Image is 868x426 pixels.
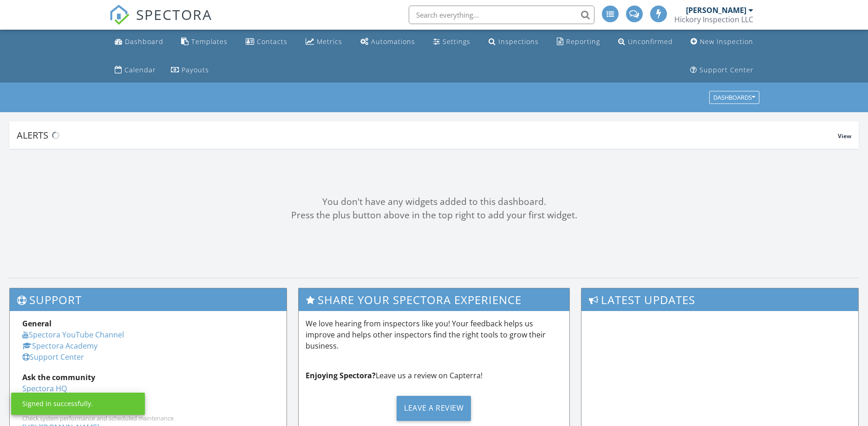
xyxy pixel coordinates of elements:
[553,33,604,51] a: Reporting
[674,15,753,24] div: Hickory Inspection LLC
[9,195,859,209] div: You don't have any widgets added to this dashboard.
[109,5,130,25] img: The Best Home Inspection Software - Spectora
[709,91,759,104] button: Dashboards
[306,370,376,381] strong: Enjoying Spectora?
[22,318,52,329] strong: General
[124,65,156,74] div: Calendar
[581,288,858,311] h3: Latest Updates
[22,352,84,362] a: Support Center
[838,132,851,140] span: View
[167,62,213,79] a: Payouts
[22,414,274,422] div: Check system performance and scheduled maintenance.
[22,372,274,383] div: Ask the community
[614,33,677,51] a: Unconfirmed
[136,5,212,24] span: SPECTORA
[443,37,470,46] div: Settings
[242,33,291,51] a: Contacts
[700,37,753,46] div: New Inspection
[191,37,228,46] div: Templates
[109,13,212,32] a: SPECTORA
[306,370,563,381] p: Leave us a review on Capterra!
[10,288,287,311] h3: Support
[686,62,757,79] a: Support Center
[485,33,542,51] a: Inspections
[9,209,859,222] div: Press the plus button above in the top right to add your first widget.
[22,330,124,340] a: Spectora YouTube Channel
[713,95,755,101] div: Dashboards
[306,318,563,351] p: We love hearing from inspectors like you! Your feedback helps us improve and helps other inspecto...
[409,6,594,24] input: Search everything...
[22,403,274,414] div: Status
[125,37,163,46] div: Dashboard
[628,37,673,46] div: Unconfirmed
[22,399,93,408] div: Signed in successfully.
[111,62,160,79] a: Calendar
[498,37,539,46] div: Inspections
[317,37,342,46] div: Metrics
[299,288,570,311] h3: Share Your Spectora Experience
[22,383,67,394] a: Spectora HQ
[257,37,287,46] div: Contacts
[17,129,838,141] div: Alerts
[699,65,754,74] div: Support Center
[566,37,600,46] div: Reporting
[371,37,415,46] div: Automations
[397,396,471,421] div: Leave a Review
[177,33,231,51] a: Templates
[182,65,209,74] div: Payouts
[111,33,167,51] a: Dashboard
[22,341,98,351] a: Spectora Academy
[686,6,746,15] div: [PERSON_NAME]
[357,33,419,51] a: Automations (Advanced)
[302,33,346,51] a: Metrics
[687,33,757,51] a: New Inspection
[430,33,474,51] a: Settings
